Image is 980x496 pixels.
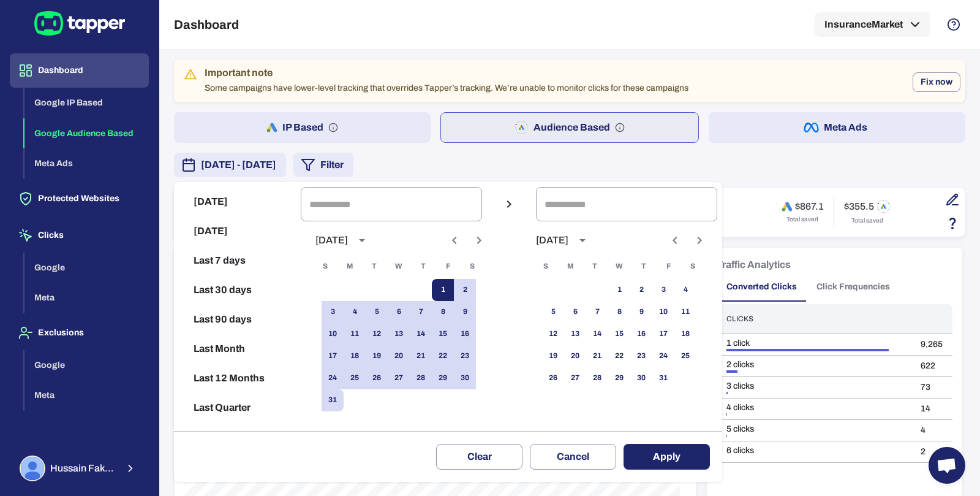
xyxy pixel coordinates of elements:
span: Wednesday [608,254,630,279]
span: Saturday [461,254,483,279]
span: Thursday [412,254,434,279]
button: Clear [436,444,522,470]
button: 29 [608,367,630,389]
span: Thursday [633,254,655,279]
button: Previous month [444,230,465,251]
button: 15 [432,323,454,345]
button: 6 [564,301,586,323]
button: 20 [388,345,410,367]
button: 4 [344,301,366,323]
span: Wednesday [388,254,410,279]
button: 12 [542,323,564,345]
button: Next month [469,230,489,251]
button: 22 [608,345,630,367]
span: Friday [437,254,459,279]
button: 13 [388,323,410,345]
span: Friday [657,254,679,279]
button: [DATE] [179,187,296,216]
button: 19 [542,345,564,367]
span: Tuesday [363,254,385,279]
button: 27 [388,367,410,389]
button: 13 [564,323,586,345]
button: 4 [674,279,696,301]
button: 22 [432,345,454,367]
button: calendar view is open, switch to year view [352,230,372,251]
button: 14 [586,323,608,345]
button: Reset [179,422,296,452]
button: 21 [410,345,432,367]
button: 18 [674,323,696,345]
button: Last 12 Months [179,364,296,393]
button: 16 [630,323,652,345]
button: 2 [454,279,476,301]
button: 17 [652,323,674,345]
button: Last Quarter [179,393,296,422]
button: Last 30 days [179,275,296,305]
button: [DATE] [179,216,296,246]
button: 8 [432,301,454,323]
span: Saturday [682,254,704,279]
button: 28 [410,367,432,389]
button: 3 [652,279,674,301]
span: Sunday [535,254,557,279]
button: 30 [454,367,476,389]
button: 14 [410,323,432,345]
span: Monday [339,254,361,279]
span: Tuesday [584,254,606,279]
button: 27 [564,367,586,389]
div: [DATE] [536,234,568,246]
button: 25 [344,367,366,389]
button: 24 [322,367,344,389]
button: 18 [344,345,366,367]
button: 11 [344,323,366,345]
div: [DATE] [315,234,348,246]
button: 17 [322,345,344,367]
span: Sunday [314,254,336,279]
button: 23 [630,345,652,367]
button: 6 [388,301,410,323]
button: 1 [608,279,630,301]
button: 29 [432,367,454,389]
button: 3 [322,301,344,323]
button: Last 90 days [179,305,296,334]
button: 5 [366,301,388,323]
button: 26 [366,367,388,389]
button: 20 [564,345,586,367]
button: 7 [586,301,608,323]
button: Apply [624,444,710,470]
button: 10 [652,301,674,323]
button: 9 [630,301,652,323]
button: 19 [366,345,388,367]
button: 23 [454,345,476,367]
button: 11 [674,301,696,323]
button: Next month [689,230,710,251]
button: 31 [652,367,674,389]
button: 9 [454,301,476,323]
button: 30 [630,367,652,389]
button: calendar view is open, switch to year view [572,230,593,251]
button: 15 [608,323,630,345]
button: 7 [410,301,432,323]
button: 2 [630,279,652,301]
button: 12 [366,323,388,345]
button: 24 [652,345,674,367]
button: 26 [542,367,564,389]
button: Last Month [179,334,296,364]
button: Cancel [530,444,616,470]
button: 5 [542,301,564,323]
button: 16 [454,323,476,345]
button: Last 7 days [179,246,296,275]
button: 10 [322,323,344,345]
button: Previous month [665,230,685,251]
button: 25 [674,345,696,367]
div: Open chat [929,447,965,484]
button: 28 [586,367,608,389]
button: 1 [432,279,454,301]
button: 21 [586,345,608,367]
span: Monday [559,254,581,279]
button: 31 [322,389,344,411]
button: 8 [608,301,630,323]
